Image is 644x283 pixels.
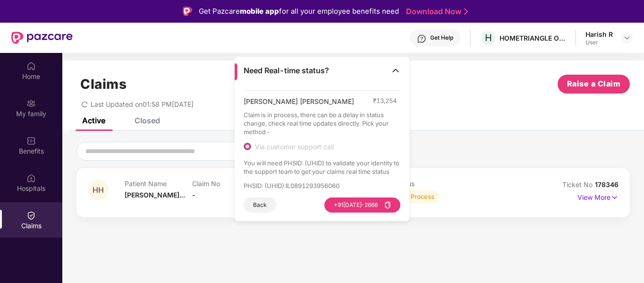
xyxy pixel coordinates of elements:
[585,39,613,46] div: User
[417,34,426,43] img: svg+xml;base64,PHN2ZyBpZD0iSGVscC0zMngzMiIgeG1sbnM9Imh0dHA6Ly93d3cudzMub3JnLzIwMDAvc3ZnIiB3aWR0aD...
[192,180,260,188] p: Claim No
[500,34,566,43] div: HOMETRIANGLE ONLINE SERVICES PRIVATE LIMITED
[391,66,400,75] img: Toggle Icon
[244,96,354,111] span: [PERSON_NAME] [PERSON_NAME]
[610,192,619,203] img: svg+xml;base64,PHN2ZyB4bWxucz0iaHR0cDovL3d3dy53My5vcmcvMjAwMC9zdmciIHdpZHRoPSIxNyIgaGVpZ2h0PSIxNy...
[485,32,492,43] span: H
[244,66,329,76] span: Need Real-time status?
[183,7,192,16] img: Logo
[26,211,36,220] img: svg+xml;base64,PHN2ZyBpZD0iQ2xhaW0iIHhtbG5zPSJodHRwOi8vd3d3LnczLm9yZy8yMDAwL3N2ZyIgd2lkdGg9IjIwIi...
[82,116,105,125] div: Active
[244,159,401,176] p: You will need PHSID: (UHID) to validate your identity to the support team to get your claims real...
[11,32,73,44] img: New Pazcare Logo
[135,116,160,125] div: Closed
[26,136,36,146] img: svg+xml;base64,PHN2ZyBpZD0iQmVuZWZpdHMiIHhtbG5zPSJodHRwOi8vd3d3LnczLm9yZy8yMDAwL3N2ZyIgd2lkdGg9Ij...
[562,180,595,189] span: Ticket No
[324,197,400,213] button: +91[DATE]-2666copy
[395,180,462,188] p: Status
[384,202,391,208] span: copy
[125,180,192,188] p: Patient Name
[199,6,399,17] div: Get Pazcare for all your employee benefits need
[240,7,279,16] strong: mobile app
[595,180,619,189] span: 178346
[91,100,194,108] span: Last Updated on 01:58 PM[DATE]
[464,7,468,17] img: Stroke
[406,7,465,17] a: Download Now
[192,191,195,199] span: -
[244,181,401,190] p: PHSID: (UHID) : IL0891293956060
[81,100,88,108] span: redo
[373,96,397,105] span: ₹ 13,254
[26,61,36,71] img: svg+xml;base64,PHN2ZyBpZD0iSG9tZSIgeG1sbnM9Imh0dHA6Ly93d3cudzMub3JnLzIwMDAvc3ZnIiB3aWR0aD0iMjAiIG...
[93,186,104,194] span: HH
[251,143,338,151] span: Via customer support call
[558,75,630,94] button: Raise a Claim
[26,173,36,183] img: svg+xml;base64,PHN2ZyBpZD0iSG9zcGl0YWxzIiB4bWxucz0iaHR0cDovL3d3dy53My5vcmcvMjAwMC9zdmciIHdpZHRoPS...
[244,197,276,213] button: Back
[80,76,127,92] h1: Claims
[567,78,621,90] span: Raise a Claim
[26,99,36,108] img: svg+xml;base64,PHN2ZyB3aWR0aD0iMjAiIGhlaWdodD0iMjAiIHZpZXdCb3g9IjAgMCAyMCAyMCIgZmlsbD0ibm9uZSIgeG...
[244,111,401,136] p: Claim is in process, there can be a delay in status change, check real time updates directly. Pic...
[577,190,619,203] p: View More
[430,34,453,42] div: Get Help
[585,30,613,39] div: Harish R
[125,191,185,199] span: [PERSON_NAME]...
[623,34,631,42] img: svg+xml;base64,PHN2ZyBpZD0iRHJvcGRvd24tMzJ4MzIiIHhtbG5zPSJodHRwOi8vd3d3LnczLm9yZy8yMDAwL3N2ZyIgd2...
[404,192,434,201] div: In Process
